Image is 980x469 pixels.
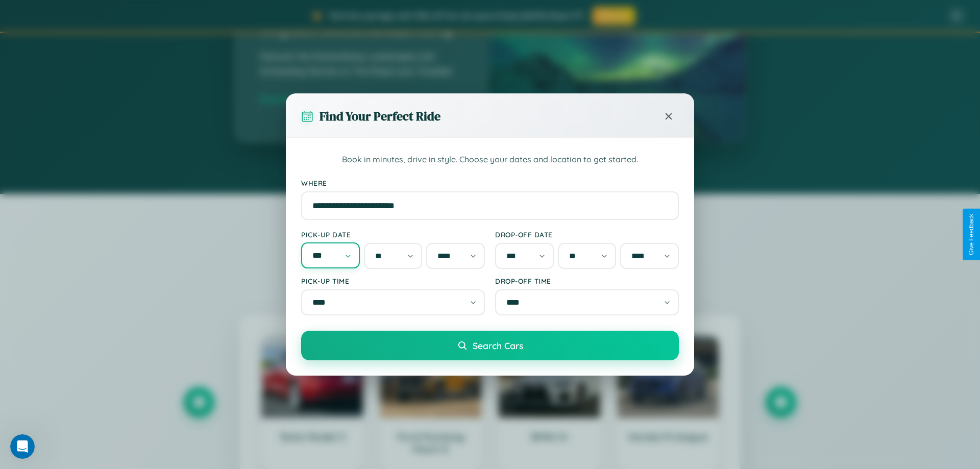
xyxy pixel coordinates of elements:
label: Where [301,179,679,187]
p: Book in minutes, drive in style. Choose your dates and location to get started. [301,153,679,166]
label: Pick-up Date [301,230,485,239]
span: Search Cars [473,340,523,351]
h3: Find Your Perfect Ride [320,108,440,125]
button: Search Cars [301,331,679,360]
label: Drop-off Time [495,277,679,285]
label: Pick-up Time [301,277,485,285]
label: Drop-off Date [495,230,679,239]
